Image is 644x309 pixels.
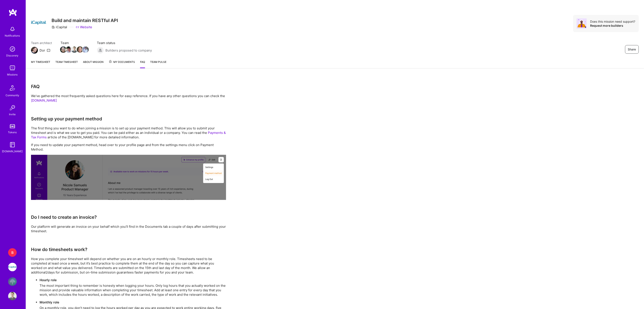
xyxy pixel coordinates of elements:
a: About Mission [83,60,104,68]
i: icon CompanyGray [52,25,55,29]
span: My Documents [109,60,135,64]
img: Builders proposed to company [97,47,104,54]
a: My Documents [109,60,135,68]
h3: How do timesheets work? [31,247,226,252]
a: Team Member Avatar [72,46,77,53]
div: Community [6,93,19,98]
img: User Avatar [8,292,17,300]
a: Team Member Avatar [77,46,83,53]
div: Discovery [6,53,19,58]
a: Team Member Avatar [61,46,66,53]
img: tokens [10,124,15,128]
img: Flowcarbon: AI Memory Company [8,277,17,286]
a: iCapital: Build and maintain RESTful API [7,263,18,271]
button: Share [625,45,639,54]
img: Company Logo [31,15,46,30]
div: [DOMAIN_NAME] [2,149,23,154]
h3: Build and maintain RESTful API [52,18,118,23]
p: The most important thing to remember is honesty when logging your hours. Only log hours that you ... [40,283,226,297]
img: Team Architect [31,47,38,54]
img: Invite [8,103,17,112]
div: Request more builders [590,24,635,28]
img: Team Member Avatar [60,46,67,53]
img: Community [7,83,18,93]
span: Team Pulse [150,60,166,64]
img: bell [8,25,17,33]
a: Payments & Tax Forms [31,131,226,139]
span: Team architect [31,41,52,45]
p: We’ve gathered the most frequently asked questions here for easy reference. If you have any other... [31,94,226,103]
div: Invite [9,112,16,117]
div: Tokens [8,130,17,135]
p: Our platform will generate an invoice on your behalf which you’ll find in the Documents tab a cou... [31,224,226,233]
img: Team Member Avatar [71,46,78,53]
p: The first thing you want to do when joining a mission is to set up your payment method. This will... [31,126,226,139]
a: User Avatar [7,292,18,300]
a: Team timesheet [55,60,78,68]
img: guide book [8,140,17,149]
span: Share [628,47,636,52]
strong: Hourly role [40,278,57,282]
a: [DOMAIN_NAME] [31,98,57,102]
span: Builders proposed to company [105,48,152,53]
img: Team Member Avatar [82,46,89,53]
span: Team [61,41,88,45]
a: Website [76,25,92,29]
div: Missions [7,72,18,77]
img: Team Member Avatar [77,46,83,53]
a: FAQ [140,60,145,68]
i: icon Mail [47,49,50,52]
div: B [8,248,17,257]
div: Notifications [5,33,20,38]
div: iCapital [52,25,67,29]
a: Flowcarbon: AI Memory Company [7,277,18,286]
div: Dor [40,48,45,53]
img: logo [9,9,17,16]
p: How you complete your timesheet will depend on whether you are on an hourly or monthly role. Time... [31,257,226,275]
img: Team Member Avatar [66,46,72,53]
a: My timesheet [31,60,50,68]
span: Team status [97,41,152,45]
img: teamwork [8,64,17,72]
img: Avatar [577,18,587,29]
h3: FAQ [31,84,226,89]
img: iCapital: Build and maintain RESTful API [8,263,17,271]
a: Team Member Avatar [66,46,72,53]
img: Setting up your payment method [31,155,226,200]
a: B [7,248,18,257]
a: Team Pulse [150,60,166,68]
a: Team Member Avatar [83,46,88,53]
strong: Monthly role [40,300,59,304]
p: If you need to update your payment method, head over to your profile page and from the settings m... [31,143,226,152]
h3: Setting up your payment method [31,116,226,121]
img: discovery [8,45,17,53]
h3: Do I need to create an invoice? [31,214,226,220]
div: Does this mission need support? [590,19,635,24]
